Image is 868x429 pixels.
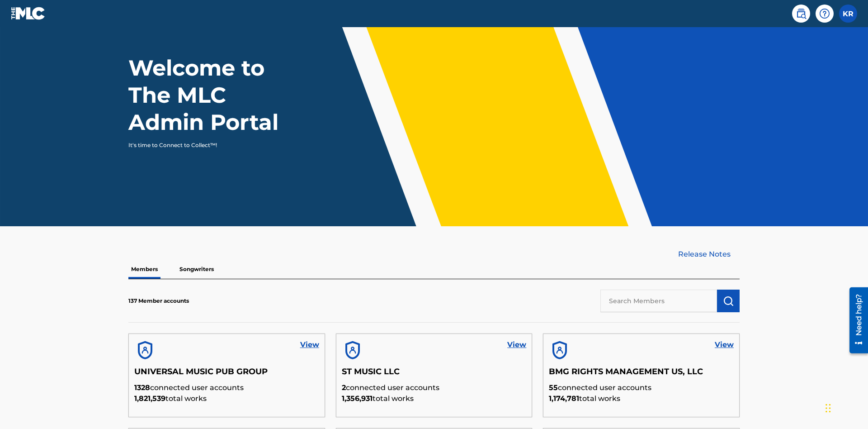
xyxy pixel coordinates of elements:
iframe: Chat Widget [823,386,868,429]
img: account [549,339,571,361]
img: MLC Logo [11,7,46,20]
a: Release Notes [678,249,740,260]
img: account [342,339,363,361]
div: Help [816,5,834,23]
h5: UNIVERSAL MUSIC PUB GROUP [134,367,319,382]
p: Members [128,260,160,279]
span: 2 [342,383,346,392]
p: total works [549,393,734,404]
img: Search Works [723,296,734,306]
p: connected user accounts [342,382,527,393]
div: Drag [826,395,831,422]
span: 1,821,539 [134,394,165,403]
a: View [715,339,734,350]
span: 1,174,781 [549,394,579,403]
span: 1328 [134,383,150,392]
img: search [796,8,807,19]
h5: BMG RIGHTS MANAGEMENT US, LLC [549,367,734,382]
h1: Welcome to The MLC Admin Portal [128,54,297,136]
p: total works [342,393,527,404]
p: Songwriters [177,260,217,279]
p: connected user accounts [134,382,319,393]
a: View [507,339,526,350]
span: 55 [549,383,558,392]
span: 1,356,931 [342,394,373,403]
img: account [134,339,156,361]
p: connected user accounts [549,382,734,393]
h5: ST MUSIC LLC [342,367,527,382]
p: total works [134,393,319,404]
div: User Menu [839,5,857,23]
a: Public Search [792,5,810,23]
p: 137 Member accounts [128,297,189,305]
img: help [819,8,830,19]
input: Search Members [600,290,717,312]
iframe: Resource Center [843,284,868,358]
a: View [300,339,319,350]
p: It's time to Connect to Collect™! [128,141,285,149]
